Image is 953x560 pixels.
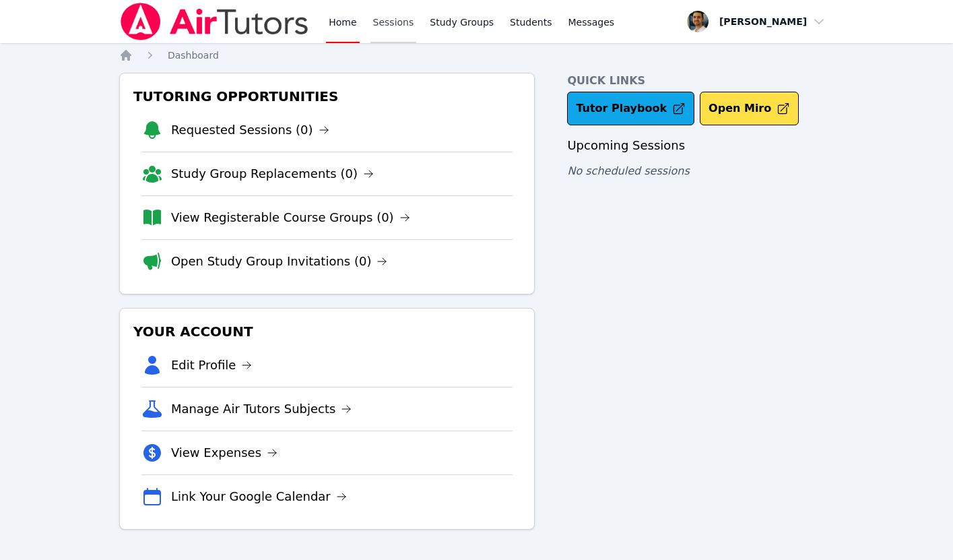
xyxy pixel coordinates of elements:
img: Air Tutors [119,3,310,40]
h3: Tutoring Opportunities [131,84,524,108]
a: Requested Sessions (0) [171,121,329,139]
span: Messages [568,15,615,29]
a: Edit Profile [171,356,253,375]
a: View Expenses [171,443,277,462]
h3: Upcoming Sessions [567,136,834,155]
a: Manage Air Tutors Subjects [171,400,352,418]
a: Link Your Google Calendar [171,487,347,506]
a: Tutor Playbook [567,92,694,125]
a: Dashboard [168,49,219,62]
span: Dashboard [168,50,219,61]
nav: Breadcrumb [119,49,834,62]
button: Open Miro [700,92,799,125]
a: Open Study Group Invitations (0) [171,252,388,271]
span: No scheduled sessions [567,164,689,177]
h4: Quick Links [567,73,834,89]
h3: Your Account [131,319,524,344]
a: View Registerable Course Groups (0) [171,208,410,227]
a: Study Group Replacements (0) [171,164,374,183]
